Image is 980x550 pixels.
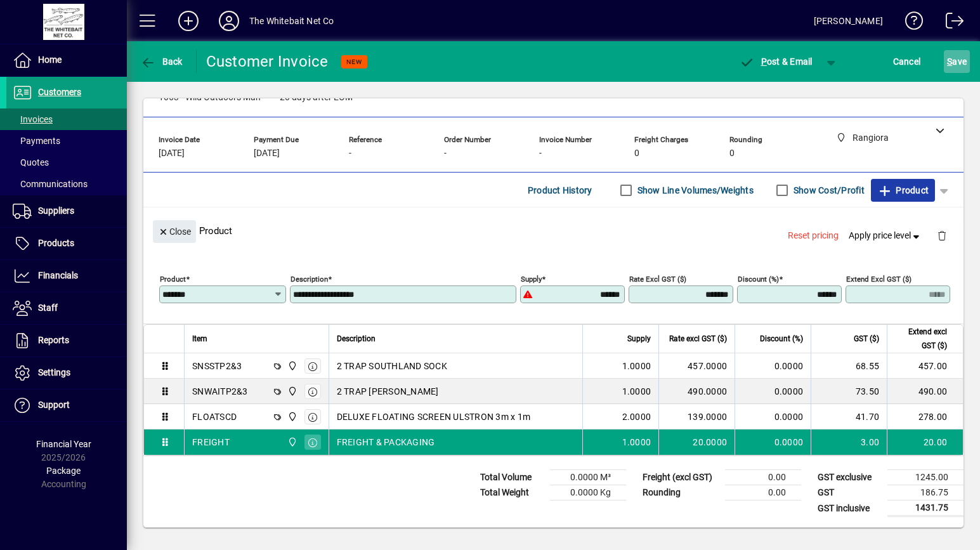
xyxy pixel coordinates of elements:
[783,225,844,247] button: Reset pricing
[528,180,592,200] span: Product History
[622,360,651,372] span: 1.0000
[284,435,299,449] span: Rangiora
[249,11,334,31] div: The Whitebait Net Co
[887,485,964,501] td: 186.75
[811,485,887,501] td: GST
[667,385,727,398] div: 490.0000
[337,360,447,372] span: 2 TRAP SOUTHLAND SOCK
[6,173,127,195] a: Communications
[871,179,935,202] button: Product
[36,439,91,449] span: Financial Year
[38,238,74,248] span: Products
[6,228,127,259] a: Products
[895,325,947,353] span: Extend excl GST ($)
[168,10,209,32] button: Add
[337,436,435,449] span: FREIGHT & PACKAGING
[725,470,801,485] td: 0.00
[38,400,70,410] span: Support
[811,404,887,429] td: 41.70
[6,325,127,357] a: Reports
[284,359,299,373] span: Rangiora
[284,410,299,424] span: Rangiora
[160,275,186,284] mat-label: Product
[38,335,69,345] span: Reports
[153,220,196,243] button: Close
[811,501,887,516] td: GST inclusive
[636,470,725,485] td: Freight (excl GST)
[893,51,921,72] span: Cancel
[159,148,185,159] span: [DATE]
[854,332,879,346] span: GST ($)
[38,87,81,97] span: Customers
[622,385,651,398] span: 1.0000
[6,195,127,227] a: Suppliers
[38,270,78,280] span: Financials
[140,56,183,67] span: Back
[6,152,127,173] a: Quotes
[521,275,542,284] mat-label: Supply
[291,275,328,284] mat-label: Description
[927,230,957,241] app-page-header-button: Delete
[667,360,727,372] div: 457.0000
[13,136,60,146] span: Payments
[890,50,924,73] button: Cancel
[337,385,439,398] span: 2 TRAP [PERSON_NAME]
[788,229,839,242] span: Reset pricing
[6,130,127,152] a: Payments
[887,429,963,455] td: 20.00
[811,470,887,485] td: GST exclusive
[6,357,127,389] a: Settings
[46,466,81,476] span: Package
[159,93,261,103] span: 1063 - Wild Outdoors Man
[192,436,230,449] div: FREIGHT
[733,50,819,73] button: Post & Email
[337,332,376,346] span: Description
[927,220,957,251] button: Delete
[337,410,531,423] span: DELUXE FLOATING SCREEN ULSTRON 3m x 1m
[887,353,963,379] td: 457.00
[739,56,813,67] span: ost & Email
[811,429,887,455] td: 3.00
[38,55,62,65] span: Home
[254,148,280,159] span: [DATE]
[738,275,779,284] mat-label: Discount (%)
[887,379,963,404] td: 490.00
[38,367,70,377] span: Settings
[38,206,74,216] span: Suppliers
[667,436,727,449] div: 20.0000
[127,50,197,73] app-page-header-button: Back
[760,332,803,346] span: Discount (%)
[13,114,53,124] span: Invoices
[474,470,550,485] td: Total Volume
[735,404,811,429] td: 0.0000
[635,184,754,197] label: Show Line Volumes/Weights
[192,332,207,346] span: Item
[846,275,911,284] mat-label: Extend excl GST ($)
[6,44,127,76] a: Home
[280,93,353,103] span: 20 days after EOM
[192,410,237,423] div: FLOATSCD
[811,379,887,404] td: 73.50
[6,108,127,130] a: Invoices
[627,332,651,346] span: Supply
[896,3,924,44] a: Knowledge Base
[729,148,735,159] span: 0
[634,148,639,159] span: 0
[444,148,447,159] span: -
[13,157,49,167] span: Quotes
[947,56,952,67] span: S
[887,404,963,429] td: 278.00
[13,179,88,189] span: Communications
[349,148,351,159] span: -
[629,275,686,284] mat-label: Rate excl GST ($)
[137,50,186,73] button: Back
[284,384,299,398] span: Rangiora
[474,485,550,501] td: Total Weight
[622,410,651,423] span: 2.0000
[539,148,542,159] span: -
[887,501,964,516] td: 1431.75
[206,51,329,72] div: Customer Invoice
[192,385,248,398] div: SNWAITP2&3
[944,50,970,73] button: Save
[887,470,964,485] td: 1245.00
